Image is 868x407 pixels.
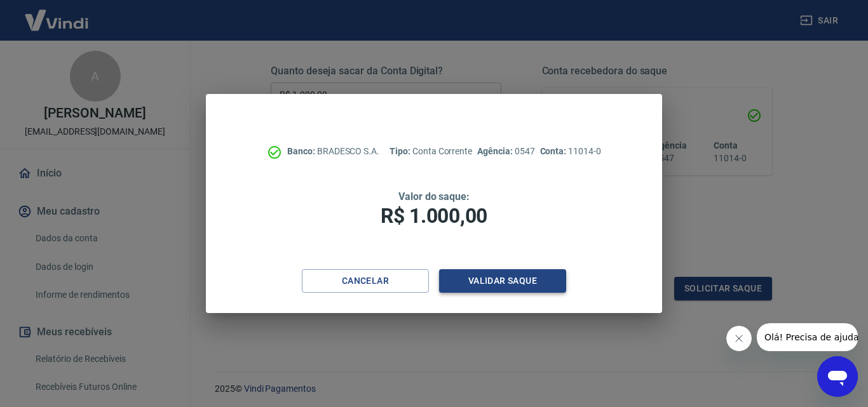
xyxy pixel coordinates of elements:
[540,145,601,158] p: 11014-0
[726,326,752,351] iframe: Fechar mensagem
[757,323,858,351] iframe: Mensagem da empresa
[390,145,472,158] p: Conta Corrente
[477,145,534,158] p: 0547
[381,204,487,228] span: R$ 1.000,00
[302,269,429,293] button: Cancelar
[390,146,412,156] span: Tipo:
[439,269,566,293] button: Validar saque
[287,145,379,158] p: BRADESCO S.A.
[287,146,317,156] span: Banco:
[477,146,515,156] span: Agência:
[8,9,107,19] span: Olá! Precisa de ajuda?
[817,356,858,397] iframe: Botão para abrir a janela de mensagens
[540,146,569,156] span: Conta:
[398,190,470,203] span: Valor do saque:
